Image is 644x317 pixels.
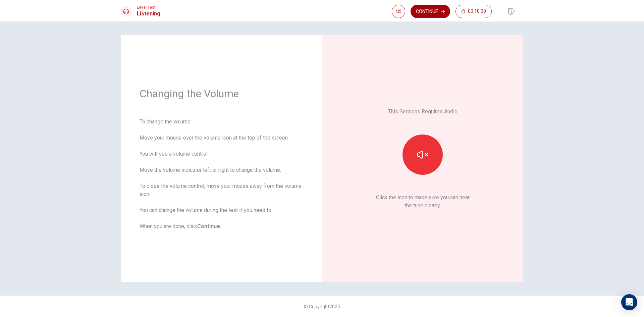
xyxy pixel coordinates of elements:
[455,5,492,18] button: 00:10:00
[197,223,220,229] b: Continue
[388,108,458,116] p: This Sections Requires Audio
[411,5,450,18] button: Continue
[621,294,637,310] div: Open Intercom Messenger
[140,87,303,100] h1: Changing the Volume
[468,9,486,14] span: 00:10:00
[137,5,160,10] span: Level Test
[137,10,160,18] h1: Listening
[376,194,470,210] p: Click the icon to make sure you can hear the tune clearly.
[140,118,303,230] div: To change the volume: Move your mouse over the volume icon at the top of the screen. You will see...
[304,304,340,309] span: © Copyright 2025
